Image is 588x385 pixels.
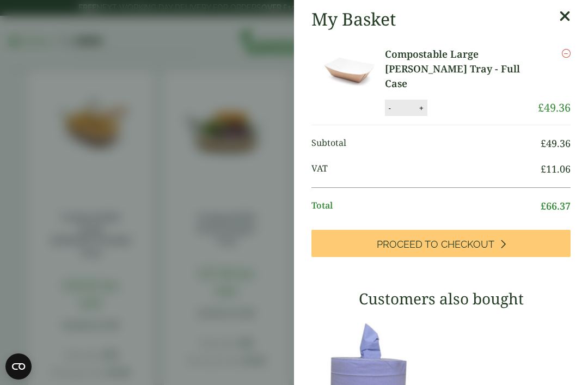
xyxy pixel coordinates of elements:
[311,290,571,308] h3: Customers also bought
[541,199,571,212] bdi: 66.37
[311,199,541,213] span: Total
[311,9,396,29] h2: My Basket
[311,162,541,176] span: VAT
[377,239,494,250] span: Proceed to Checkout
[541,137,571,150] bdi: 49.36
[541,137,546,150] span: £
[541,162,571,175] bdi: 11.06
[5,353,32,380] button: Open CMP widget
[385,47,538,91] a: Compostable Large [PERSON_NAME] Tray - Full Case
[311,230,571,257] a: Proceed to Checkout
[416,103,427,113] button: +
[541,199,546,212] span: £
[311,136,541,151] span: Subtotal
[541,162,546,175] span: £
[562,47,571,60] a: Remove this item
[538,100,571,115] bdi: 49.36
[538,100,544,115] span: £
[385,103,394,113] button: -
